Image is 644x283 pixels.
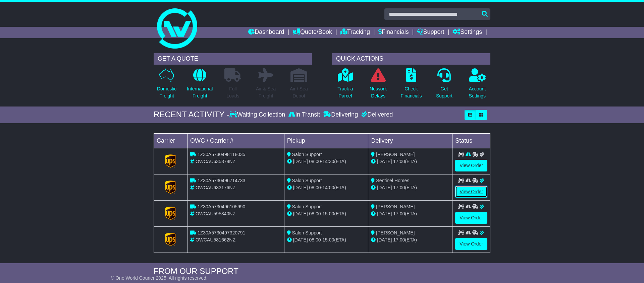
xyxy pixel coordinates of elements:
p: Full Loads [224,85,241,99]
div: (ETA) [371,158,449,165]
span: 15:00 [322,237,334,242]
a: AccountSettings [469,68,486,103]
img: GetCarrierServiceLogo [165,181,176,194]
div: - (ETA) [287,158,366,165]
p: Track a Parcel [337,85,353,99]
div: Waiting Collection [229,111,287,119]
a: Settings [452,27,482,38]
span: [DATE] [377,185,392,190]
span: [DATE] [293,211,308,216]
span: 08:00 [309,159,321,164]
p: Account Settings [469,85,486,99]
div: FROM OUR SUPPORT [154,267,490,276]
div: In Transit [287,111,322,119]
p: Air & Sea Freight [256,85,276,99]
p: Air / Sea Depot [290,85,308,99]
a: DomesticFreight [157,68,177,103]
span: Salon Support [292,230,322,235]
a: InternationalFreight [186,68,213,103]
p: Check Financials [401,85,422,99]
a: Quote/Book [292,27,332,38]
span: [DATE] [377,159,392,164]
span: OWCAU633176NZ [196,185,235,190]
span: OWCAU595340NZ [196,211,235,216]
span: 1Z30A5730496714733 [198,178,245,183]
span: 14:00 [322,185,334,190]
span: Salon Support [292,204,322,209]
p: International Freight [187,85,213,99]
p: Domestic Freight [157,85,176,99]
span: [DATE] [377,211,392,216]
span: Salon Support [292,178,322,183]
a: View Order [455,238,487,250]
a: View Order [455,186,487,198]
span: 17:00 [393,185,405,190]
div: GET A QUOTE [154,53,312,65]
span: 17:00 [393,211,405,216]
img: GetCarrierServiceLogo [165,154,176,168]
span: [DATE] [377,237,392,242]
span: [DATE] [293,159,308,164]
span: 1Z30A5730497320791 [198,230,245,235]
div: QUICK ACTIONS [332,53,490,65]
a: Track aParcel [337,68,353,103]
span: OWCAU635378NZ [196,159,235,164]
div: Delivering [322,111,360,119]
span: 08:00 [309,237,321,242]
div: (ETA) [371,210,449,217]
div: - (ETA) [287,184,366,191]
span: [DATE] [293,237,308,242]
span: 15:00 [322,211,334,216]
a: Financials [378,27,409,38]
a: Support [417,27,444,38]
span: OWCAU581662NZ [196,237,235,242]
span: 08:00 [309,211,321,216]
a: View Order [455,212,487,224]
span: [PERSON_NAME] [376,230,415,235]
td: Carrier [154,133,187,148]
a: Tracking [340,27,370,38]
span: 14:30 [322,159,334,164]
div: Delivered [360,111,393,119]
span: 17:00 [393,159,405,164]
a: NetworkDelays [369,68,387,103]
span: Salon Support [292,152,322,157]
a: View Order [455,160,487,171]
span: [PERSON_NAME] [376,152,415,157]
a: CheckFinancials [400,68,422,103]
a: GetSupport [436,68,453,103]
td: Delivery [368,133,452,148]
p: Get Support [436,85,452,99]
span: 1Z30A5730496105990 [198,204,245,209]
span: 1Z30A5730498118035 [198,152,245,157]
div: - (ETA) [287,210,366,217]
div: (ETA) [371,184,449,191]
span: [PERSON_NAME] [376,204,415,209]
td: Status [452,133,490,148]
td: Pickup [284,133,368,148]
a: Dashboard [248,27,284,38]
img: GetCarrierServiceLogo [165,233,176,246]
span: © One World Courier 2025. All rights reserved. [111,275,208,281]
div: - (ETA) [287,236,366,243]
span: Sentinel Homes [376,178,409,183]
span: 17:00 [393,237,405,242]
span: 08:00 [309,185,321,190]
img: GetCarrierServiceLogo [165,207,176,220]
p: Network Delays [370,85,387,99]
td: OWC / Carrier # [187,133,284,148]
div: RECENT ACTIVITY - [154,110,229,120]
div: (ETA) [371,236,449,243]
span: [DATE] [293,185,308,190]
